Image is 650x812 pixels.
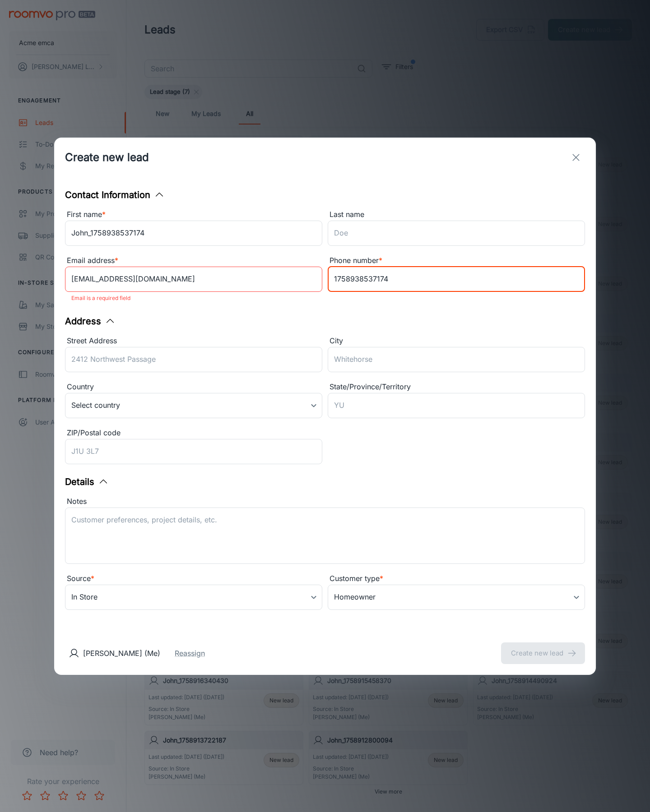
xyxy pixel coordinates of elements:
input: YU [328,393,585,418]
div: Homeowner [328,585,585,610]
h1: Create new lead [65,149,149,166]
button: exit [567,148,585,166]
button: Details [65,475,109,489]
p: Email is a required field [71,293,316,304]
div: Select country [65,393,322,418]
div: First name [65,209,322,221]
div: In Store [65,585,322,610]
div: Street Address [65,335,322,347]
input: 2412 Northwest Passage [65,347,322,372]
div: State/Province/Territory [328,381,585,393]
div: Email address [65,255,322,267]
div: City [328,335,585,347]
button: Contact Information [65,188,165,202]
div: Customer type [328,573,585,585]
input: myname@example.com [65,267,322,292]
div: Last name [328,209,585,221]
input: John [65,221,322,246]
input: +1 439-123-4567 [328,267,585,292]
input: J1U 3L7 [65,439,322,464]
input: Doe [328,221,585,246]
button: Address [65,314,116,328]
div: Country [65,381,322,393]
div: ZIP/Postal code [65,427,322,439]
div: Source [65,573,322,585]
div: Notes [65,496,585,507]
input: Whitehorse [328,347,585,372]
div: Phone number [328,255,585,267]
p: [PERSON_NAME] (Me) [83,648,160,659]
button: Reassign [175,648,205,659]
